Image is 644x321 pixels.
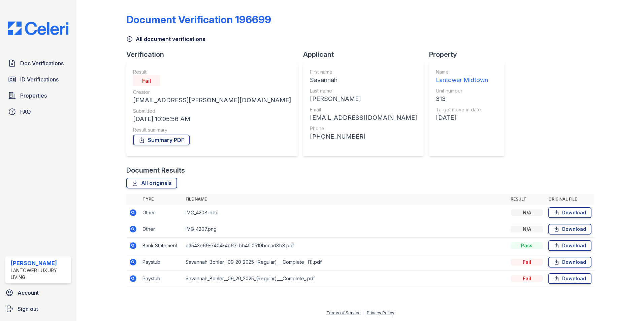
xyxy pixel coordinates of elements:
[548,224,591,235] a: Download
[303,50,429,59] div: Applicant
[436,113,488,122] div: [DATE]
[310,87,417,94] div: Last name
[133,89,291,96] div: Creator
[140,271,183,287] td: Paystub
[5,57,71,70] a: Doc Verifications
[133,75,160,86] div: Fail
[18,305,38,313] span: Sign out
[511,242,543,249] div: Pass
[5,73,71,86] a: ID Verifications
[133,69,291,75] div: Result
[511,275,543,282] div: Fail
[3,286,74,299] a: Account
[133,127,291,133] div: Result summary
[126,50,303,59] div: Verification
[183,254,508,271] td: Savannah_Bohler__09_20_2025_(Regular)___Complete_ (1).pdf
[508,194,546,205] th: Result
[183,238,508,254] td: d3543e69-7404-4b67-bb4f-0519bccad8b8.pdf
[546,194,594,205] th: Original file
[183,271,508,287] td: Savannah_Bohler__09_20_2025_(Regular)___Complete_.pdf
[126,35,205,43] a: All document verifications
[310,132,417,141] div: [PHONE_NUMBER]
[436,69,488,75] div: Name
[436,106,488,113] div: Target move in date
[511,259,543,265] div: Fail
[436,75,488,85] div: Lantower Midtown
[548,207,591,218] a: Download
[140,221,183,238] td: Other
[140,194,183,205] th: Type
[133,96,291,105] div: [EMAIL_ADDRESS][PERSON_NAME][DOMAIN_NAME]
[126,166,185,175] div: Document Results
[367,310,394,315] a: Privacy Policy
[310,94,417,104] div: [PERSON_NAME]
[126,13,271,26] div: Document Verification 196699
[11,259,68,267] div: [PERSON_NAME]
[20,59,64,67] span: Doc Verifications
[183,194,508,205] th: File name
[20,75,59,83] span: ID Verifications
[548,257,591,267] a: Download
[126,178,177,188] a: All originals
[326,310,361,315] a: Terms of Service
[5,89,71,102] a: Properties
[310,106,417,113] div: Email
[363,310,364,315] div: |
[310,113,417,122] div: [EMAIL_ADDRESS][DOMAIN_NAME]
[140,238,183,254] td: Bank Statement
[548,273,591,284] a: Download
[140,205,183,221] td: Other
[436,94,488,104] div: 313
[310,75,417,85] div: Savannah
[436,69,488,85] a: Name Lantower Midtown
[20,92,47,100] span: Properties
[429,50,510,59] div: Property
[183,205,508,221] td: IMG_4208.jpeg
[310,69,417,75] div: First name
[183,221,508,238] td: IMG_4207.png
[133,135,190,145] a: Summary PDF
[511,209,543,216] div: N/A
[140,254,183,271] td: Paystub
[511,226,543,233] div: N/A
[133,114,291,124] div: [DATE] 10:05:56 AM
[436,87,488,94] div: Unit number
[20,108,31,116] span: FAQ
[3,22,74,35] img: CE_Logo_Blue-a8612792a0a2168367f1c8372b55b34899dd931a85d93a1a3d3e32e68fde9ad4.png
[133,108,291,114] div: Submitted
[310,125,417,132] div: Phone
[3,302,74,316] a: Sign out
[18,289,39,297] span: Account
[11,267,68,281] div: Lantower Luxury Living
[548,240,591,251] a: Download
[5,105,71,118] a: FAQ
